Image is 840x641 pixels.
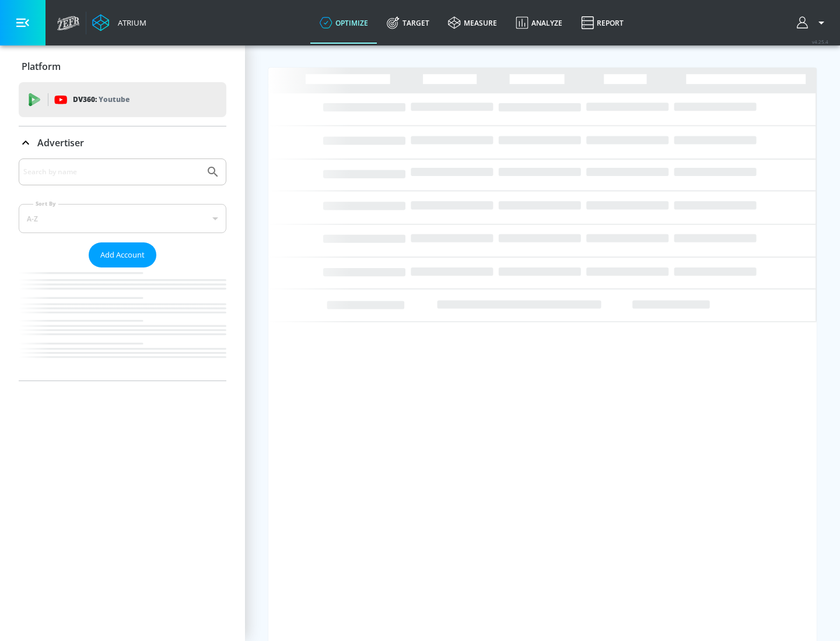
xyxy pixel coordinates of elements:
div: Advertiser [19,159,226,381]
a: Target [377,2,439,44]
span: v 4.25.4 [812,38,828,45]
div: Platform [19,50,226,83]
a: Report [572,2,633,44]
a: Atrium [92,14,146,31]
nav: list of Advertiser [19,267,226,381]
button: Add Account [89,242,156,267]
span: Add Account [100,248,145,262]
p: Youtube [99,93,129,105]
div: DV360: Youtube [19,82,226,117]
div: A-Z [19,204,226,233]
a: Analyze [506,2,572,44]
p: Platform [22,60,61,73]
input: Search by name [23,164,200,179]
div: Atrium [113,17,146,28]
label: Sort By [33,200,58,207]
a: measure [439,2,506,44]
p: DV360: [73,93,129,106]
a: optimize [310,2,377,44]
div: Advertiser [19,126,226,159]
p: Advertiser [37,136,84,149]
